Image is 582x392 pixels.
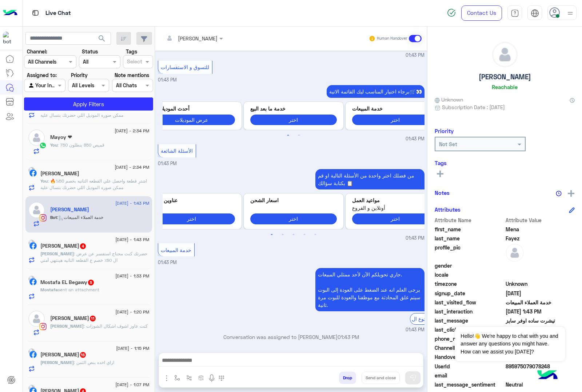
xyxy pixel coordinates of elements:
[506,280,575,288] span: Unknown
[556,191,562,196] img: notes
[158,77,177,83] span: 01:43 PM
[84,323,148,329] span: كنت عاوز اشوف اشكال الشوزات
[40,243,87,249] h5: Mahmoud Mohamed
[531,9,539,17] img: tab
[315,268,424,311] p: 16/9/2025, 1:43 PM
[312,231,319,239] button: 5 of 3
[250,105,337,112] p: خدمة ما بعد البيع
[198,375,204,381] img: create order
[148,213,235,224] button: اختر
[506,308,575,315] span: 2025-09-16T10:43:59.283Z
[447,8,456,17] img: spinner
[506,299,575,306] span: خدمة العملاء المبيعات
[93,32,111,48] button: search
[126,57,142,67] div: Select
[40,178,147,190] span: اشترِ قطعة واحصل علي القطعه التانيه بخصم 50%🔥 ممكن صوره الموديل اللي حضرتك بتسال عليه
[148,196,235,204] p: عناوين الفروع
[566,9,575,18] img: profile
[40,360,74,365] span: [PERSON_NAME]
[362,372,400,384] button: Send and close
[352,204,439,212] span: أونلاين و الفروع
[511,9,519,17] img: tab
[28,202,45,218] img: defaultAdmin.png
[410,313,445,324] div: الرجوع ال Bot
[435,381,504,388] span: last_message_sentiment
[435,317,504,324] span: last_message
[115,200,149,207] span: [DATE] - 1:43 PM
[352,213,439,224] button: اختر
[158,260,177,265] span: 01:43 PM
[40,279,95,285] h5: Mostafa EL Begawy
[435,225,504,233] span: first_name
[40,251,147,263] span: حضرتك كنت محتاج استفسر عن عرض ال 50٪ خصم ع القطعه التانيه هينتهي أمتي
[50,215,57,220] span: Bot
[115,71,149,79] label: Note mentions
[39,214,47,221] img: Instagram
[115,128,149,134] span: [DATE] - 2:34 PM
[71,71,88,79] label: Priority
[97,34,106,43] span: search
[183,372,195,384] button: Trigger scenario
[492,84,518,90] h6: Reachable
[435,372,504,379] span: email
[28,167,35,173] img: picture
[290,231,297,239] button: 3 of 3
[506,225,575,233] span: Mena
[507,5,522,21] a: tab
[28,129,45,146] img: defaultAdmin.png
[158,333,424,341] p: Conversation was assigned to [PERSON_NAME]
[568,190,574,197] img: add
[377,36,407,41] small: Human Handover
[406,136,424,143] span: 01:43 PM
[195,372,207,384] button: create order
[435,96,463,103] span: Unknown
[435,344,504,352] span: ChannelId
[27,71,57,79] label: Assigned to:
[39,323,47,330] img: Instagram
[506,363,575,370] span: 895975079078248
[40,178,48,184] span: You
[455,327,565,361] span: Hello!👋 We're happy to chat with you and answer any questions you might have. How can we assist y...
[50,323,84,329] span: [PERSON_NAME]
[250,196,337,204] p: اسعار الشحن
[40,287,58,292] span: Mostafa
[28,385,35,391] img: picture
[435,235,504,242] span: last_name
[219,375,224,381] img: make a call
[327,85,424,98] p: 16/9/2025, 1:43 PM
[116,345,149,352] span: [DATE] - 1:15 PM
[29,278,37,285] img: Facebook
[435,353,504,361] span: HandoverOn
[284,132,292,139] button: 1 of 2
[295,132,303,139] button: 2 of 2
[506,289,575,297] span: 2024-10-05T09:42:25.994Z
[126,48,137,55] label: Tags
[88,280,94,285] span: 5
[148,115,235,125] button: عرض الموديلات
[435,280,504,288] span: timezone
[339,372,356,384] button: Drop
[29,242,37,249] img: Facebook
[442,103,505,111] span: Subscription Date : [DATE]
[27,48,47,55] label: Channel:
[435,335,504,343] span: phone_number
[435,128,454,134] h6: Priority
[435,244,504,260] span: profile_pic
[115,164,149,171] span: [DATE] - 2:34 PM
[186,375,192,381] img: Trigger scenario
[435,299,504,306] span: last_visited_flow
[50,142,57,148] span: You
[40,352,87,358] h5: Ahmed Nasser
[28,240,35,246] img: picture
[28,311,45,327] img: defaultAdmin.png
[28,276,35,282] img: picture
[40,171,79,177] h5: محمد مطر
[338,334,359,340] span: 01:43 PM
[29,169,37,177] img: Facebook
[148,105,235,112] p: أحدث الموديلات 👕
[90,316,96,321] span: 11
[3,32,16,45] img: 713415422032625
[352,196,439,204] p: مواعيد العمل
[161,64,209,70] span: للتسوق و الاستفسارات
[268,231,275,239] button: 1 of 3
